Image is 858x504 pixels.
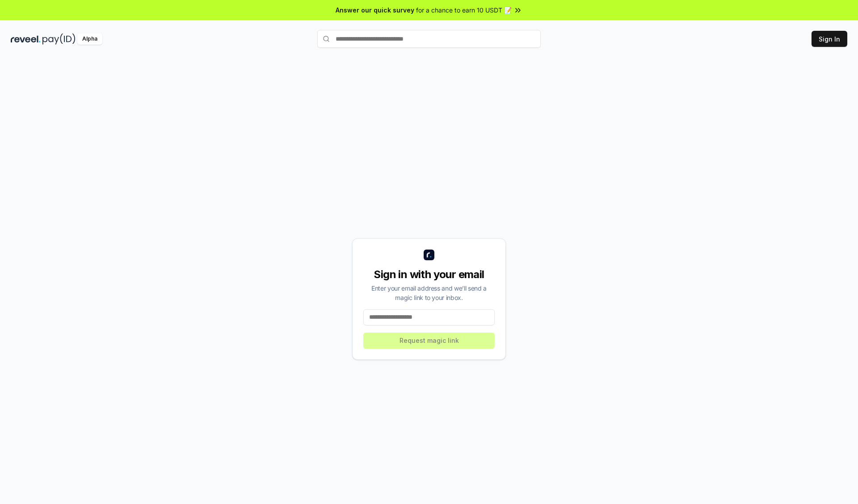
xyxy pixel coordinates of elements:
span: for a chance to earn 10 USDT 📝 [416,5,512,15]
img: reveel_dark [11,33,41,45]
span: Answer our quick survey [336,5,414,15]
div: Sign in with your email [363,267,495,282]
div: Alpha [77,33,102,45]
div: Enter your email address and we’ll send a magic link to your inbox. [363,283,495,302]
button: Sign In [812,31,847,47]
img: logo_small [424,250,434,260]
img: pay_id [42,33,76,45]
